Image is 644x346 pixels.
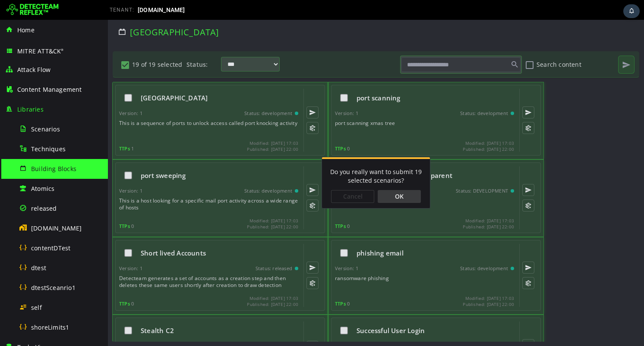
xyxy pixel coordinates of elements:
span: released [31,204,57,212]
span: [DOMAIN_NAME] [31,224,82,232]
span: [DOMAIN_NAME] [138,6,185,13]
span: self [31,303,42,312]
span: dtestSceanrio1 [31,284,76,292]
div: OK [270,170,313,183]
span: Scenarios [31,125,60,133]
span: shoreLimits1 [31,323,69,331]
div: Cancel [223,170,266,183]
sup: ® [61,48,63,52]
span: Content Management [17,85,82,94]
div: Task Notifications [623,4,640,18]
span: TENANT: [110,7,134,13]
img: Detecteam logo [6,3,59,17]
span: dtest [31,264,46,272]
span: Do you really want to submit 19 selected scenarios? [222,148,314,165]
span: Techniques [31,145,66,153]
span: Libraries [17,105,44,113]
span: MITRE ATT&CK [17,47,64,55]
span: Home [17,26,35,34]
span: contentDTest [31,244,70,252]
span: Building Blocks [31,165,76,173]
span: Atomics [31,184,54,193]
span: Attack Flow [17,65,51,74]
